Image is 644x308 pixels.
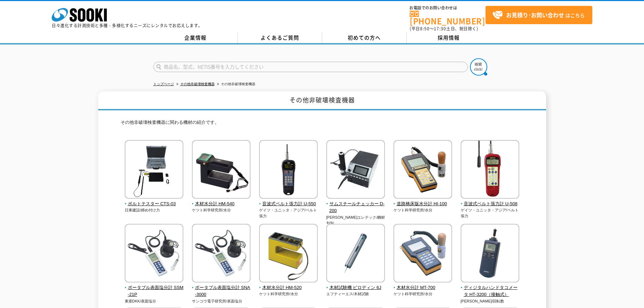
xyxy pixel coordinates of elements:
[492,10,585,20] span: はこちら
[125,194,184,208] a: ボルトテスター CTS-03
[153,62,468,72] input: 商品名、型式、NETIS番号を入力してください
[259,207,318,219] p: ゲイツ・ユニッタ・アジア/ベルト張力
[125,284,184,299] span: ポータブル表面塩分計 SSM-21P
[410,26,478,32] span: (平日 ～ 土日、祝日除く)
[461,140,519,200] img: 音波式ベルト張力計 U-508
[326,278,385,291] a: 木材試験機 ピロディン 6J
[326,291,385,297] p: エフティーエス/木材試験
[52,23,203,28] p: 日々進化する計測技術と多種・多様化するニーズにレンタルでお応えします。
[461,224,519,284] img: ディジタルハンドタコメータ HT-3200（接触式）
[192,140,251,200] img: 木材水分計 HM-540
[410,6,485,10] span: お電話でのお問い合わせは
[192,200,251,208] span: 木材水分計 HM-540
[461,200,520,208] span: 音波式ベルト張力計 U-508
[393,284,452,291] span: 木材水分計 MT-700
[393,278,452,291] a: 木材水分計 MT-700
[326,284,385,291] span: 木材試験機 ピロディン 6J
[125,207,184,213] p: 日東建設/締め付け力
[434,26,446,32] span: 17:30
[238,33,322,43] a: よくあるご質問
[180,82,215,86] a: その他非破壊検査機器
[420,26,430,32] span: 8:50
[393,224,452,284] img: 木材水分計 MT-700
[125,298,184,304] p: 東亜DKK/表面塩分
[393,140,452,200] img: 道路橋床版水分計 HI-100
[470,58,487,76] img: btn_search.png
[326,224,385,284] img: 木材試験機 ピロディン 6J
[461,207,520,219] p: ゲイツ・ユニッタ・アジア/ベルト張力
[259,224,318,284] img: 木材水分計 HM-520
[326,194,385,215] a: サムスチールチェッカー D-200
[259,278,318,291] a: 木材水分計 HM-520
[393,200,452,208] span: 道路橋床版水分計 HI-100
[153,33,238,43] a: 企業情報
[125,278,184,298] a: ポータブル表面塩分計 SSM-21P
[259,194,318,208] a: 音波式ベルト張力計 U-550
[322,33,407,43] a: 初めての方へ
[192,194,251,208] a: 木材水分計 HM-540
[461,278,520,298] a: ディジタルハンドタコメータ HT-3200（接触式）
[216,81,255,88] li: その他非破壊検査機器
[259,140,318,200] img: 音波式ベルト張力計 U-550
[410,11,485,25] a: [PHONE_NUMBER]
[461,194,520,208] a: 音波式ベルト張力計 U-508
[125,140,183,200] img: ボルトテスター CTS-03
[461,284,520,299] span: ディジタルハンドタコメータ HT-3200（接触式）
[259,291,318,297] p: ケツト科学研究所/水分
[393,291,452,297] p: ケツト科学研究所/水分
[407,33,491,43] a: 採用情報
[506,11,564,19] strong: お見積り･お問い合わせ
[326,200,385,215] span: サムスチールチェッカー D-200
[192,278,251,298] a: ポータブル表面塩分計 SNA-3000
[121,119,524,130] p: その他非破壊検査機器に関わる機材の紹介です。
[259,200,318,208] span: 音波式ベルト張力計 U-550
[326,215,385,226] p: [PERSON_NAME]エレテック/鋼材判別
[153,82,174,86] a: トップページ
[192,207,251,213] p: ケツト科学研究所/水分
[348,34,381,41] span: 初めての方へ
[326,140,385,200] img: サムスチールチェッカー D-200
[192,224,251,284] img: ポータブル表面塩分計 SNA-3000
[125,224,183,284] img: ポータブル表面塩分計 SSM-21P
[259,284,318,291] span: 木材水分計 HM-520
[485,6,592,24] a: お見積り･お問い合わせはこちら
[192,284,251,299] span: ポータブル表面塩分計 SNA-3000
[192,298,251,304] p: サンコウ電子研究所/表面塩分
[461,298,520,304] p: [PERSON_NAME]/回転数
[125,200,184,208] span: ボルトテスター CTS-03
[393,194,452,208] a: 道路橋床版水分計 HI-100
[98,91,546,110] h1: その他非破壊検査機器
[393,207,452,213] p: ケツト科学研究所/水分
